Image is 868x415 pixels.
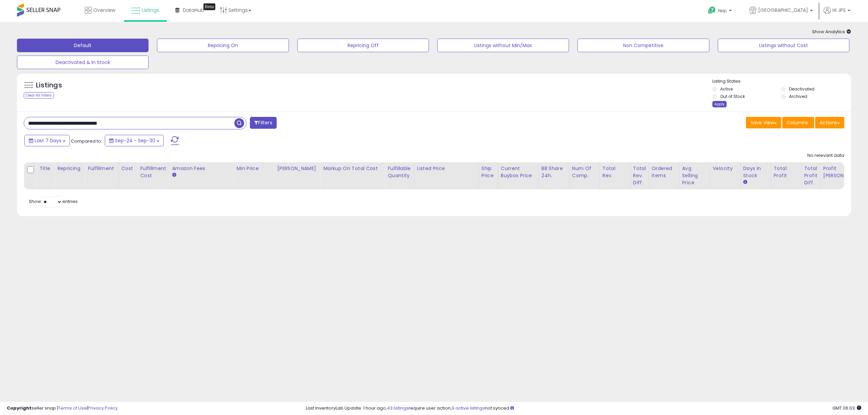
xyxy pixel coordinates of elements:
[832,7,846,14] span: Hi JPS
[481,165,495,179] div: Ship Price
[203,3,215,10] div: Tooltip anchor
[789,86,814,92] label: Deactivated
[804,165,817,186] div: Total Profit Diff.
[712,78,851,85] p: Listing States:
[603,165,627,179] div: Total Rev.
[320,162,385,189] th: The percentage added to the cost of goods (COGS) that forms the calculator for Min & Max prices.
[703,1,738,22] a: Help
[789,94,807,99] label: Archived
[115,137,155,144] span: Sep-24 - Sep-30
[417,165,476,172] div: Listed Price
[782,117,814,128] button: Columns
[121,165,135,172] div: Cost
[824,7,850,22] a: Hi JPS
[787,119,808,126] span: Columns
[501,165,536,179] div: Current Buybox Price
[71,138,102,144] span: Compared to:
[682,165,707,186] div: Avg Selling Price
[93,7,115,14] span: Overview
[17,39,149,52] button: Default
[743,179,747,185] small: Days In Stock.
[577,39,709,52] button: Non Competitive
[823,165,864,179] div: Profit [PERSON_NAME]
[183,7,204,14] span: DataHub
[774,165,798,179] div: Total Profit
[388,165,411,179] div: Fulfillable Quantity
[437,39,569,52] button: Listings without Min/Max
[88,165,115,172] div: Fulfillment
[718,8,727,14] span: Help
[720,94,745,99] label: Out of Stock
[142,7,159,14] span: Listings
[105,135,164,146] button: Sep-24 - Sep-30
[743,165,768,179] div: Days In Stock
[815,117,844,128] button: Actions
[720,86,733,92] label: Active
[277,165,317,172] div: [PERSON_NAME]
[541,165,566,179] div: BB Share 24h.
[172,165,231,172] div: Amazon Fees
[24,92,54,99] div: Clear All Filters
[758,7,808,14] span: [GEOGRAPHIC_DATA]
[652,165,676,179] div: Ordered Items
[140,165,166,179] div: Fulfillment Cost
[172,172,176,178] small: Amazon Fees.
[57,165,82,172] div: Repricing
[807,152,844,159] div: No relevant data
[713,165,737,172] div: Velocity
[157,39,289,52] button: Repricing On
[24,135,70,146] button: Last 7 Days
[718,39,849,52] button: Listings without Cost
[17,56,149,69] button: Deactivated & In Stock
[236,165,271,172] div: Min Price
[35,137,61,144] span: Last 7 Days
[323,165,382,172] div: Markup on Total Cost
[36,81,62,90] h5: Listings
[297,39,429,52] button: Repricing Off
[633,165,646,186] div: Total Rev. Diff.
[746,117,781,128] button: Save View
[712,101,727,107] div: Apply
[250,117,276,129] button: Filters
[29,198,78,205] span: Show: entries
[812,28,851,35] span: Show Analytics
[708,6,716,15] i: Get Help
[572,165,597,179] div: Num of Comp.
[39,165,52,172] div: Title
